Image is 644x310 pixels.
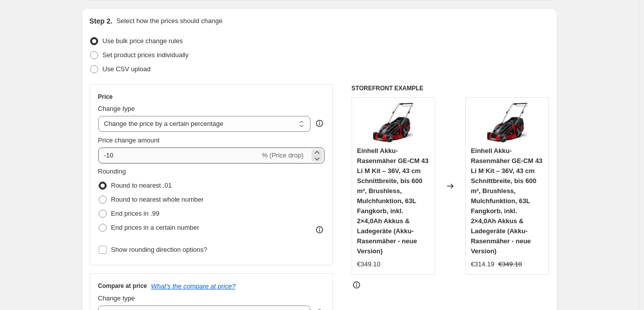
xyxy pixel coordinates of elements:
[98,147,260,164] input: -15
[373,103,413,143] img: 71ECypU3KqL._AC_SL1500_80x.jpg
[262,151,303,159] span: % (Price drop)
[111,210,160,217] span: End prices in .99
[103,65,151,73] span: Use CSV upload
[90,16,113,26] h2: Step 2.
[98,105,135,112] span: Change type
[357,259,381,269] div: €349.10
[98,294,135,302] span: Change type
[151,282,236,290] button: What's the compare at price?
[98,168,126,175] span: Rounding
[498,259,522,269] strike: €349.10
[103,51,189,59] span: Set product prices individually
[103,37,183,45] span: Use bulk price change rules
[116,16,222,26] p: Select how the prices should change
[471,147,542,255] span: Einhell Akku-Rasenmäher GE-CM 43 Li M Kit – 36V, 43 cm Schnittbreite, bis 600 m², Brushless, Mulc...
[98,282,147,290] h3: Compare at price
[314,118,325,128] div: help
[98,136,160,144] span: Price change amount
[111,196,204,203] span: Round to nearest whole number
[471,259,494,269] div: €314.19
[111,224,199,231] span: End prices in a certain number
[352,84,549,92] h6: STOREFRONT EXAMPLE
[357,147,429,255] span: Einhell Akku-Rasenmäher GE-CM 43 Li M Kit – 36V, 43 cm Schnittbreite, bis 600 m², Brushless, Mulc...
[487,103,527,143] img: 71ECypU3KqL._AC_SL1500_80x.jpg
[98,93,113,101] h3: Price
[111,246,207,253] span: Show rounding direction options?
[111,182,172,189] span: Round to nearest .01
